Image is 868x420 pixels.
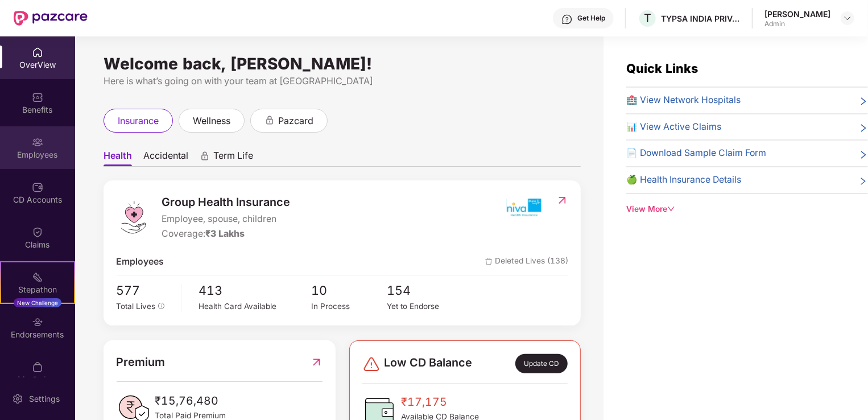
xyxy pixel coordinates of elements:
div: Update CD [515,354,568,373]
img: deleteIcon [485,258,493,265]
img: svg+xml;base64,PHN2ZyB4bWxucz0iaHR0cDovL3d3dy53My5vcmcvMjAwMC9zdmciIHdpZHRoPSIyMSIgaGVpZ2h0PSIyMC... [32,271,43,283]
div: animation [264,115,275,125]
span: Quick Links [626,61,698,76]
span: 10 [311,281,386,300]
span: Premium [117,353,166,371]
span: 154 [387,281,462,300]
span: Total Lives [117,302,156,311]
img: insurerIcon [502,193,545,222]
span: ₹15,76,480 [155,392,226,410]
img: svg+xml;base64,PHN2ZyBpZD0iSGVscC0zMngzMiIgeG1sbnM9Imh0dHA6Ly93d3cudzMub3JnLzIwMDAvc3ZnIiB3aWR0aD... [561,14,573,25]
span: down [667,205,675,213]
span: info-circle [158,303,165,310]
span: Employees [117,255,164,269]
span: 🏥 View Network Hospitals [626,93,741,108]
div: TYPSA INDIA PRIVATE LIMITED [661,13,741,24]
div: Admin [764,19,830,28]
span: right [859,175,868,187]
img: svg+xml;base64,PHN2ZyBpZD0iRW1wbG95ZWVzIiB4bWxucz0iaHR0cDovL3d3dy53My5vcmcvMjAwMC9zdmciIHdpZHRoPS... [32,137,43,148]
div: Health Card Available [199,300,312,312]
img: svg+xml;base64,PHN2ZyBpZD0iQ2xhaW0iIHhtbG5zPSJodHRwOi8vd3d3LnczLm9yZy8yMDAwL3N2ZyIgd2lkdGg9IjIwIi... [32,227,43,238]
div: Coverage: [162,227,291,241]
img: svg+xml;base64,PHN2ZyBpZD0iRW5kb3JzZW1lbnRzIiB4bWxucz0iaHR0cDovL3d3dy53My5vcmcvMjAwMC9zdmciIHdpZH... [32,316,43,328]
div: In Process [311,300,386,312]
div: View More [626,203,868,216]
span: ₹3 Lakhs [206,228,245,239]
img: svg+xml;base64,PHN2ZyBpZD0iTXlfT3JkZXJzIiBkYXRhLW5hbWU9Ik15IE9yZGVycyIgeG1sbnM9Imh0dHA6Ly93d3cudz... [32,361,43,373]
span: Accidental [143,150,188,166]
div: [PERSON_NAME] [764,9,830,19]
span: Health [104,150,132,166]
span: 413 [199,281,312,300]
span: right [859,96,868,108]
span: 577 [117,281,173,300]
img: RedirectIcon [556,195,568,206]
div: Welcome back, [PERSON_NAME]! [104,59,581,68]
span: T [644,11,651,25]
img: svg+xml;base64,PHN2ZyBpZD0iU2V0dGluZy0yMHgyMCIgeG1sbnM9Imh0dHA6Ly93d3cudzMub3JnLzIwMDAvc3ZnIiB3aW... [12,393,23,405]
img: RedirectIcon [311,353,323,371]
div: Here is what’s going on with your team at [GEOGRAPHIC_DATA] [104,74,581,88]
span: 🍏 Health Insurance Details [626,173,741,187]
span: pazcard [278,114,313,128]
span: Group Health Insurance [162,193,291,211]
div: Stepathon [1,284,74,295]
img: svg+xml;base64,PHN2ZyBpZD0iSG9tZSIgeG1sbnM9Imh0dHA6Ly93d3cudzMub3JnLzIwMDAvc3ZnIiB3aWR0aD0iMjAiIG... [32,47,43,58]
div: Settings [26,393,63,405]
span: Employee, spouse, children [162,212,291,227]
span: wellness [193,114,230,128]
span: Term Life [213,150,253,166]
span: Deleted Lives (138) [485,255,568,269]
span: right [859,122,868,134]
img: svg+xml;base64,PHN2ZyBpZD0iRGFuZ2VyLTMyeDMyIiB4bWxucz0iaHR0cDovL3d3dy53My5vcmcvMjAwMC9zdmciIHdpZH... [362,355,381,373]
img: logo [117,200,151,234]
div: Get Help [577,14,605,23]
img: New Pazcare Logo [14,11,88,26]
span: right [859,149,868,160]
img: svg+xml;base64,PHN2ZyBpZD0iQmVuZWZpdHMiIHhtbG5zPSJodHRwOi8vd3d3LnczLm9yZy8yMDAwL3N2ZyIgd2lkdGg9Ij... [32,92,43,103]
img: svg+xml;base64,PHN2ZyBpZD0iRHJvcGRvd24tMzJ4MzIiIHhtbG5zPSJodHRwOi8vd3d3LnczLm9yZy8yMDAwL3N2ZyIgd2... [843,14,852,23]
div: Yet to Endorse [387,300,462,312]
span: ₹17,175 [401,393,479,411]
div: animation [200,151,210,161]
div: New Challenge [14,298,61,307]
span: 📄 Download Sample Claim Form [626,146,766,160]
img: svg+xml;base64,PHN2ZyBpZD0iQ0RfQWNjb3VudHMiIGRhdGEtbmFtZT0iQ0QgQWNjb3VudHMiIHhtbG5zPSJodHRwOi8vd3... [32,182,43,193]
span: insurance [118,114,159,128]
span: 📊 View Active Claims [626,120,721,134]
span: Low CD Balance [384,354,472,373]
